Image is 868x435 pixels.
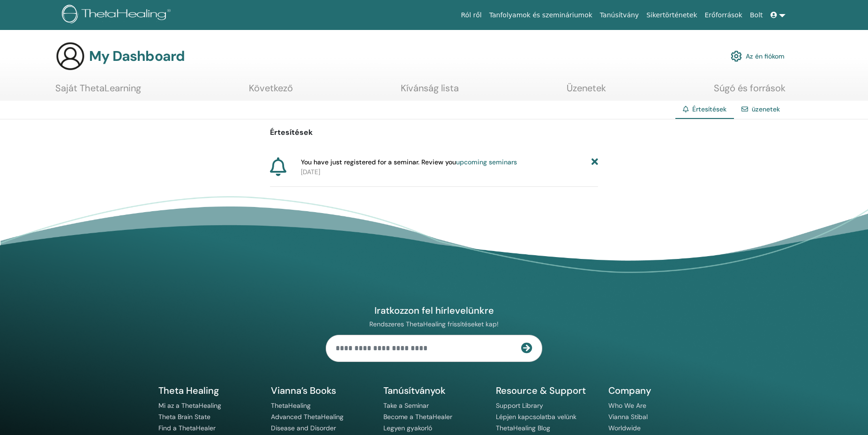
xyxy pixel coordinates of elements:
[608,413,648,421] a: Vianna Stibal
[567,82,606,101] a: Üzenetek
[249,82,293,101] a: Következő
[496,413,576,421] a: Lépjen kapcsolatba velünk
[383,384,485,397] h5: Tanúsítványok
[383,401,429,410] a: Take a Seminar
[456,158,517,166] a: upcoming seminars
[158,413,210,421] a: Theta Brain State
[714,82,786,101] a: Súgó és források
[608,424,641,432] a: Worldwide
[55,41,85,71] img: generic-user-icon.jpg
[457,7,486,24] a: Ról ről
[326,320,542,328] p: Rendszeres ThetaHealing frissítéseket kap!
[271,384,372,397] h5: Vianna’s Books
[496,384,597,397] h5: Resource & Support
[701,7,746,24] a: Erőforrások
[608,401,646,410] a: Who We Are
[731,48,742,64] img: cog.svg
[301,157,517,167] span: You have just registered for a seminar. Review you
[89,48,185,65] h3: My Dashboard
[326,304,542,317] h4: Iratkozzon fel hírlevelünkre
[158,401,221,410] a: Mi az a ThetaHealing
[731,46,785,66] a: Az én fiókom
[301,167,598,177] p: [DATE]
[608,384,710,397] h5: Company
[271,424,336,432] a: Disease and Disorder
[496,424,550,432] a: ThetaHealing Blog
[643,7,701,24] a: Sikertörténetek
[383,424,432,432] a: Legyen gyakorló
[746,7,767,24] a: Bolt
[55,82,141,101] a: Saját ThetaLearning
[62,5,174,26] img: logo.png
[496,401,543,410] a: Support Library
[596,7,643,24] a: Tanúsítvány
[270,127,598,138] p: Értesítések
[486,7,596,24] a: Tanfolyamok és szemináriumok
[158,424,216,432] a: Find a ThetaHealer
[271,413,344,421] a: Advanced ThetaHealing
[752,105,780,113] a: üzenetek
[271,401,311,410] a: ThetaHealing
[383,413,452,421] a: Become a ThetaHealer
[158,384,260,397] h5: Theta Healing
[401,82,459,101] a: Kívánság lista
[692,105,726,113] span: Értesítések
